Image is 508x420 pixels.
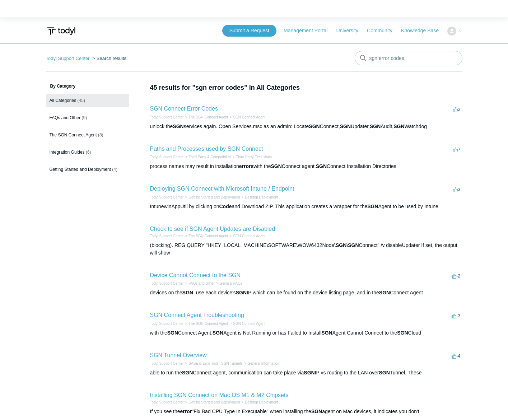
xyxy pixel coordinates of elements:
[150,83,462,93] h1: 45 results for "sgn error codes" in All Categories
[240,195,278,200] li: Desktop Deployment
[46,145,129,159] a: Integration Guides (6)
[183,154,231,160] li: Third Party & Compatibility
[215,281,242,286] li: General FAQs
[150,312,244,318] a: SGN Connect Agent Troubleshooting
[188,195,240,199] a: Getting Started and Deployment
[370,123,381,129] em: SGN
[150,155,184,159] a: Todyl Support Center
[233,234,265,238] a: SGN Connect Agent
[188,281,214,285] a: FAQs and Other
[452,273,461,279] span: -2
[222,25,276,37] a: Submit a Request
[150,195,184,200] li: Todyl Support Center
[50,167,111,172] span: Getting Started and Deployment
[271,163,281,169] em: SGN
[50,132,97,137] span: The SGN Connect Agent
[401,27,446,34] a: Knowledge Base
[188,361,242,365] a: SASE & ZeroTrust - SGN Tunnels
[231,154,272,160] li: Third Party Exclusions
[183,361,242,366] li: SASE & ZeroTrust - SGN Tunnels
[150,408,462,415] div: If you see the "Fix Bad CPU Type In Executable" when installing the agent on Mac devices, it indi...
[150,392,289,398] a: Installing SGN Connect on Mac OS M1 & M2 Chipsets
[150,123,462,130] div: unlock the services again. Open Services.msc as an admin: Locate Connect, Updater, Audit, Watchdog
[150,233,184,239] li: Todyl Support Center
[78,98,85,103] span: (45)
[150,369,462,377] div: able to run the Connect agent, communication can take place via IP vs routing to the LAN over Tun...
[50,150,85,155] span: Integration Guides
[50,115,81,120] span: FAQs and Other
[213,330,223,336] em: SGN
[182,290,193,295] em: SGN
[112,167,117,172] span: (4)
[183,281,214,286] li: FAQs and Other
[340,123,351,129] em: SGN
[228,233,265,239] li: SGN Connect Agent
[304,370,314,375] em: SGN
[236,155,272,159] a: Third Party Exclusions
[173,123,183,129] em: SGN
[236,290,247,295] em: SGN
[167,330,178,336] em: SGN
[46,94,129,107] a: All Categories (45)
[311,409,322,414] em: SGN
[188,155,231,159] a: Third Party & Compatibility
[393,123,404,129] em: SGN
[150,281,184,285] a: Todyl Support Center
[150,154,184,160] li: Todyl Support Center
[284,27,335,34] a: Management Portal
[46,24,76,38] img: Todyl Support Center Help Center home page
[367,27,400,34] a: Community
[321,330,332,336] em: SGN
[46,128,129,142] a: The SGN Connect Agent (8)
[183,195,240,200] li: Getting Started and Deployment
[150,234,184,238] a: Todyl Support Center
[183,321,228,326] li: The SGN Connect Agent
[452,353,461,359] span: -4
[150,400,184,404] a: Todyl Support Center
[150,146,263,152] a: Paths and Processes used by SGN Connect
[150,361,184,365] a: Todyl Support Center
[309,123,320,129] em: SGN
[228,115,265,120] li: SGN Connect Agent
[46,111,129,125] a: FAQs and Other (9)
[183,115,228,120] li: The SGN Connect Agent
[219,281,242,285] a: General FAQs
[150,400,184,405] li: Todyl Support Center
[46,83,129,89] h3: By Category
[150,352,207,358] a: SGN Tunnel Overview
[379,290,390,295] em: SGN
[316,163,327,169] em: SGN
[150,242,462,257] div: (blocking). REG QUERY "HKEY_LOCAL_MACHINE\SOFTWARE\WOW6432Node\ \ Connect" /v disableUpdater If s...
[150,186,294,192] a: Deploying SGN Connect with Microsoft Intune / Endpoint
[46,56,90,61] a: Todyl Support Center
[150,115,184,119] a: Todyl Support Center
[150,272,241,278] a: Device Cannot Connect to the SGN
[453,107,460,112] span: 2
[336,242,346,248] em: SGN
[86,150,91,155] span: (6)
[379,370,390,375] em: SGN
[150,226,275,232] a: Check to see if SGN Agent Updates are Disabled
[219,204,232,209] em: Code
[188,115,228,119] a: The SGN Connect Agent
[150,163,462,170] div: process names may result in installation with the Connect agent. Connect Installation Directories
[98,132,103,137] span: (8)
[150,115,184,120] li: Todyl Support Center
[233,115,265,119] a: SGN Connect Agent
[46,56,91,61] li: Todyl Support Center
[348,242,359,248] em: SGN
[150,289,462,297] div: devices on the , use each device's IP which can be found on the device listing page, and in the C...
[150,322,184,326] a: Todyl Support Center
[336,27,365,34] a: University
[247,361,279,365] a: General Information
[355,51,462,65] input: Search
[150,321,184,326] li: Todyl Support Center
[150,361,184,366] li: Todyl Support Center
[452,313,461,318] span: -3
[453,187,460,192] span: 3
[239,163,253,169] em: errors
[188,400,240,404] a: Getting Started and Deployment
[188,322,228,326] a: The SGN Connect Agent
[367,204,378,209] em: SGN
[245,400,278,404] a: Desktop Deployment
